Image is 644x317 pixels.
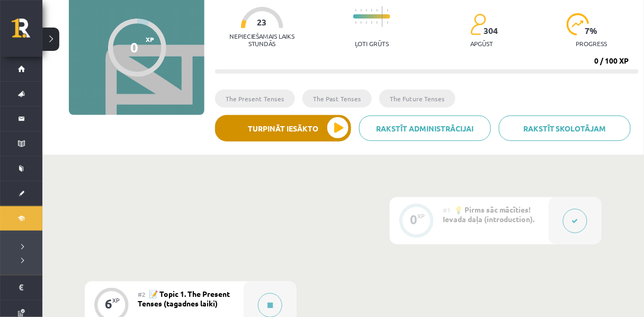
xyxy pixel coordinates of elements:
[355,40,389,47] p: Ļoti grūts
[443,206,451,214] span: #1
[585,26,598,36] span: 7 %
[112,297,120,303] div: XP
[387,9,388,12] img: icon-short-line-57e1e144782c952c97e751825c79c345078a6d821885a25fce030b3d8c18986b.svg
[371,9,372,12] img: icon-short-line-57e1e144782c952c97e751825c79c345078a6d821885a25fce030b3d8c18986b.svg
[215,90,295,108] li: The Present Tenses
[371,21,372,24] img: icon-short-line-57e1e144782c952c97e751825c79c345078a6d821885a25fce030b3d8c18986b.svg
[470,40,493,47] p: apgūst
[105,299,112,309] div: 6
[355,9,356,12] img: icon-short-line-57e1e144782c952c97e751825c79c345078a6d821885a25fce030b3d8c18986b.svg
[138,289,230,308] span: 📝 Topic 1. The Present Tenses (tagadnes laiki)
[130,39,138,55] div: 0
[410,215,417,224] div: 0
[361,9,362,12] img: icon-short-line-57e1e144782c952c97e751825c79c345078a6d821885a25fce030b3d8c18986b.svg
[366,21,367,24] img: icon-short-line-57e1e144782c952c97e751825c79c345078a6d821885a25fce030b3d8c18986b.svg
[257,17,267,27] span: 23
[499,116,631,141] a: Rakstīt skolotājam
[138,290,146,298] span: #2
[470,13,486,36] img: students-c634bb4e5e11cddfef0936a35e636f08e4e9abd3cc4e673bd6f9a4125e45ecb1.svg
[377,9,378,12] img: icon-short-line-57e1e144782c952c97e751825c79c345078a6d821885a25fce030b3d8c18986b.svg
[366,9,367,12] img: icon-short-line-57e1e144782c952c97e751825c79c345078a6d821885a25fce030b3d8c18986b.svg
[443,205,535,224] span: 💡 Pirms sāc mācīties! Ievada daļa (introduction).
[12,19,42,45] a: Rīgas 1. Tālmācības vidusskola
[146,36,154,43] span: XP
[382,6,383,27] img: icon-long-line-d9ea69661e0d244f92f715978eff75569469978d946b2353a9bb055b3ed8787d.svg
[361,21,362,24] img: icon-short-line-57e1e144782c952c97e751825c79c345078a6d821885a25fce030b3d8c18986b.svg
[567,13,589,36] img: icon-progress-161ccf0a02000e728c5f80fcf4c31c7af3da0e1684b2b1d7c360e028c24a22f1.svg
[302,90,372,108] li: The Past Tenses
[379,90,455,108] li: The Future Tenses
[215,115,351,142] button: Turpināt iesākto
[215,32,309,47] p: Nepieciešamais laiks stundās
[387,21,388,24] img: icon-short-line-57e1e144782c952c97e751825c79c345078a6d821885a25fce030b3d8c18986b.svg
[417,213,425,219] div: XP
[377,21,378,24] img: icon-short-line-57e1e144782c952c97e751825c79c345078a6d821885a25fce030b3d8c18986b.svg
[359,116,491,141] a: Rakstīt administrācijai
[576,40,607,47] p: progress
[484,26,498,36] span: 304
[355,21,356,24] img: icon-short-line-57e1e144782c952c97e751825c79c345078a6d821885a25fce030b3d8c18986b.svg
